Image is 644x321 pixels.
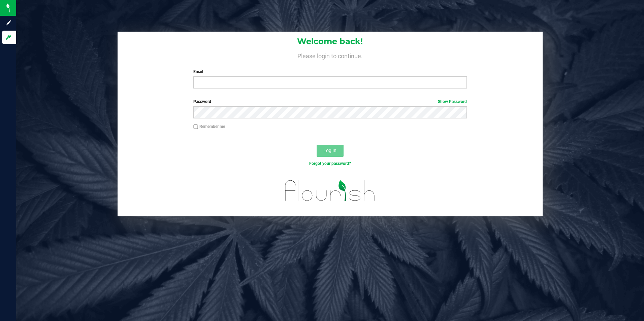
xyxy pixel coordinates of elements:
[5,20,12,26] inline-svg: Sign up
[118,37,543,46] h1: Welcome back!
[277,174,383,208] img: flourish_logo.svg
[309,161,351,166] a: Forgot your password?
[193,69,467,75] label: Email
[438,99,467,104] a: Show Password
[317,145,344,157] button: Log In
[193,99,211,104] span: Password
[323,148,336,153] span: Log In
[5,34,12,41] inline-svg: Log in
[193,124,198,129] input: Remember me
[118,51,543,59] h4: Please login to continue.
[193,123,225,130] label: Remember me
